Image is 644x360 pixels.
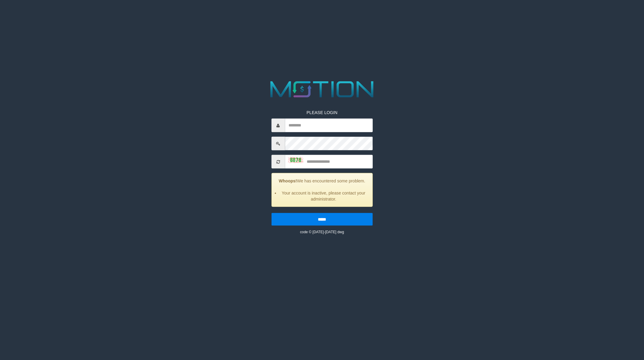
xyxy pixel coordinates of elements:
[279,178,297,183] strong: Whoops!
[271,110,372,116] p: PLEASE LOGIN
[279,190,368,202] li: Your account is inactive, please contact your administrator.
[266,78,379,100] img: MOTION_logo.png
[300,230,344,234] small: code © [DATE]-[DATE] dwg
[271,173,372,207] div: We has encountered some problem.
[288,157,303,163] img: captcha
